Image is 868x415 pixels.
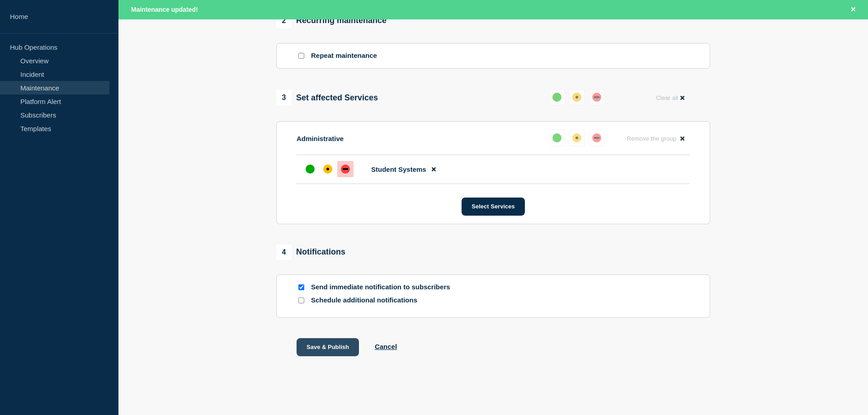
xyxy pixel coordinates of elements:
[627,135,676,142] span: Remove the group
[621,130,690,147] button: Remove the group
[572,133,581,142] div: affected
[276,90,378,105] div: Set affected Services
[276,245,345,260] div: Notifications
[592,133,601,142] div: down
[589,130,605,146] button: down
[306,165,315,174] div: up
[298,297,304,303] input: Schedule additional notifications
[276,13,387,28] div: Recurring maintenance
[341,165,350,174] div: down
[371,165,426,173] span: Student Systems
[552,133,561,142] div: up
[375,343,397,350] button: Cancel
[311,52,377,60] p: Repeat maintenance
[276,13,292,28] span: 2
[311,283,456,292] p: Send immediate notification to subscribers
[589,89,605,105] button: down
[848,5,859,15] button: Close banner
[131,6,198,13] span: Maintenance updated!
[276,245,292,260] span: 4
[549,89,565,105] button: up
[651,89,690,107] button: Clear all
[311,296,456,305] p: Schedule additional notifications
[552,93,561,102] div: up
[298,284,304,290] input: Send immediate notification to subscribers
[276,90,292,105] span: 3
[592,93,601,102] div: down
[298,53,304,59] input: Repeat maintenance
[549,130,565,146] button: up
[572,93,581,102] div: affected
[462,198,524,216] button: Select Services
[297,338,359,356] button: Save & Publish
[323,165,332,174] div: affected
[569,89,585,105] button: affected
[569,130,585,146] button: affected
[297,135,344,142] p: Administrative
